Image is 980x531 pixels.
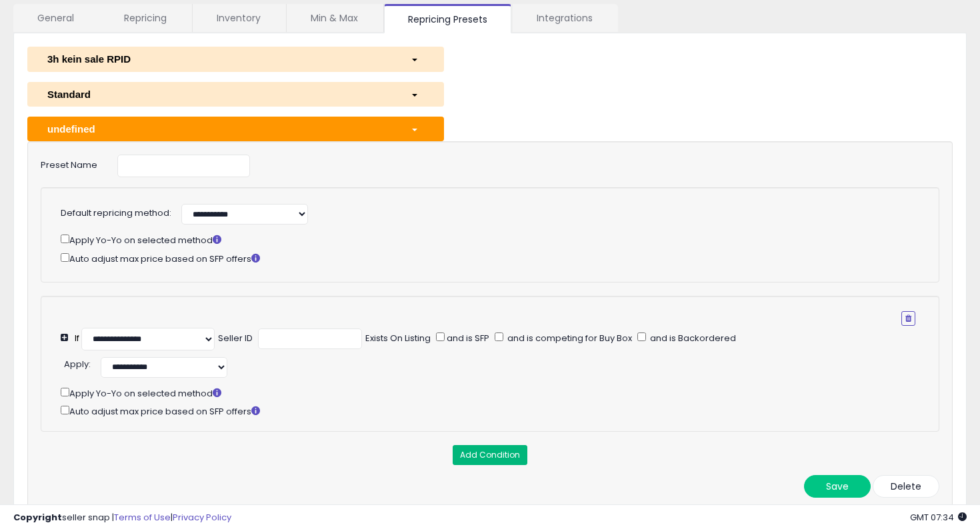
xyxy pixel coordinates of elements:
[114,511,171,524] a: Terms of Use
[384,4,511,33] a: Repricing Presets
[27,47,444,71] button: 3h kein sale RPID
[27,117,444,141] button: undefined
[37,87,401,101] div: Standard
[64,354,91,371] div: :
[445,332,489,344] span: and is SFP
[31,155,107,172] label: Preset Name
[648,332,736,344] span: and is Backordered
[13,511,62,524] strong: Copyright
[218,332,253,345] div: Seller ID
[37,52,401,66] div: 3h kein sale RPID
[873,475,939,498] button: Delete
[61,251,915,266] div: Auto adjust max price based on SFP offers
[910,511,967,524] span: 2025-09-17 07:34 GMT
[61,232,915,247] div: Apply Yo-Yo on selected method
[453,445,527,465] button: Add Condition
[13,512,231,524] div: seller snap | |
[365,332,431,345] div: Exists On Listing
[61,385,933,400] div: Apply Yo-Yo on selected method
[173,511,231,524] a: Privacy Policy
[27,82,444,107] button: Standard
[37,122,401,136] div: undefined
[905,314,911,322] i: Remove Condition
[505,332,632,344] span: and is competing for Buy Box
[100,4,191,32] a: Repricing
[513,4,617,32] a: Integrations
[287,4,382,32] a: Min & Max
[61,403,933,418] div: Auto adjust max price based on SFP offers
[64,358,89,370] span: Apply
[13,4,99,32] a: General
[804,475,871,498] button: Save
[193,4,285,32] a: Inventory
[61,207,171,220] label: Default repricing method:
